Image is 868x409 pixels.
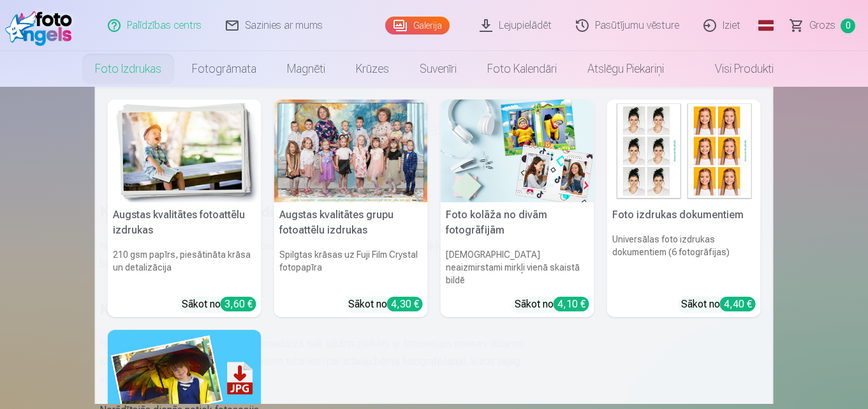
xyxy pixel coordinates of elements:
div: 4,30 € [387,297,423,311]
div: 4,10 € [554,297,589,311]
img: /fa1 [5,5,78,46]
h5: Foto kolāža no divām fotogrāfijām [441,202,594,243]
a: Suvenīri [404,51,472,87]
h6: 210 gsm papīrs, piesātināta krāsa un detalizācija [108,243,261,292]
h6: Spilgtas krāsas uz Fuji Film Crystal fotopapīra [274,243,428,292]
div: Sākot no [182,297,256,312]
span: Grozs [809,18,835,33]
h6: [DEMOGRAPHIC_DATA] neaizmirstami mirkļi vienā skaistā bildē [441,243,594,292]
div: 3,60 € [221,297,256,311]
h5: Augstas kvalitātes fotoattēlu izdrukas [108,202,261,243]
a: Visi produkti [679,51,789,87]
div: Sākot no [515,297,589,312]
a: Magnēti [272,51,341,87]
a: Foto kolāža no divām fotogrāfijāmFoto kolāža no divām fotogrāfijām[DEMOGRAPHIC_DATA] neaizmirstam... [441,100,594,317]
img: Foto izdrukas dokumentiem [607,100,761,202]
div: Sākot no [681,297,756,312]
img: Augstas kvalitātes fotoattēlu izdrukas [108,100,261,202]
h5: Augstas kvalitātes grupu fotoattēlu izdrukas [274,202,428,243]
img: Foto kolāža no divām fotogrāfijām [441,100,594,202]
h6: Universālas foto izdrukas dokumentiem (6 fotogrāfijas) [607,228,761,292]
a: Augstas kvalitātes fotoattēlu izdrukasAugstas kvalitātes fotoattēlu izdrukas210 gsm papīrs, piesā... [108,100,261,317]
a: Foto kalendāri [472,51,572,87]
a: Fotogrāmata [177,51,272,87]
a: Krūzes [341,51,404,87]
div: Sākot no [348,297,423,312]
span: 0 [841,19,855,33]
h5: Foto izdrukas dokumentiem [607,202,761,228]
a: Atslēgu piekariņi [572,51,679,87]
a: Augstas kvalitātes grupu fotoattēlu izdrukasSpilgtas krāsas uz Fuji Film Crystal fotopapīraSākot ... [274,100,428,317]
a: Foto izdrukas dokumentiemFoto izdrukas dokumentiemUniversālas foto izdrukas dokumentiem (6 fotogr... [607,100,761,317]
a: Galerija [385,17,450,34]
div: 4,40 € [720,297,756,311]
a: Foto izdrukas [80,51,177,87]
